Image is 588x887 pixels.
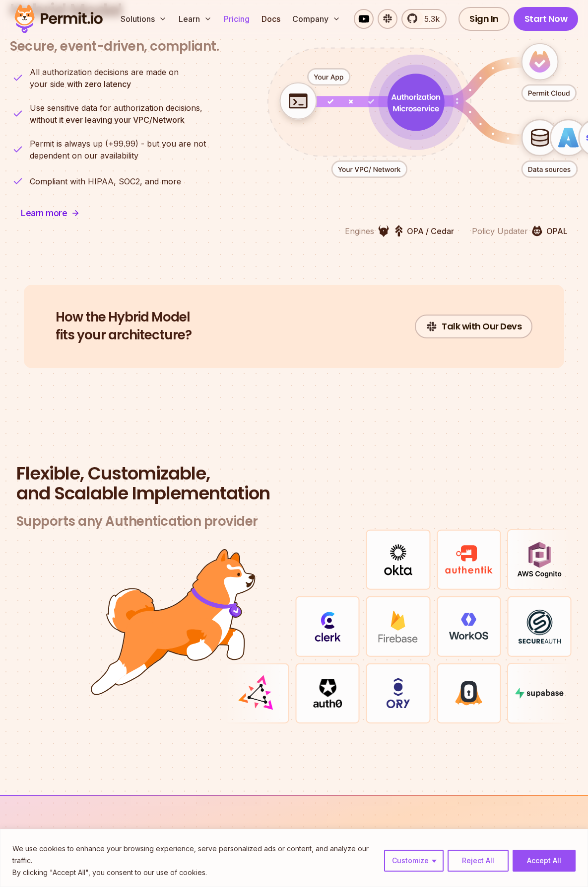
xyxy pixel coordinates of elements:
[418,13,440,25] span: 5.3k
[30,175,181,187] p: Compliant with HIPAA, SOC2, and more
[407,225,454,237] p: OPA / Cedar
[288,9,344,29] button: Company
[16,464,572,484] span: Flexible, Customizable,
[16,513,572,530] h3: Supports any Authentication provider
[448,850,509,872] button: Reject All
[458,7,510,31] a: Sign In
[258,9,284,29] a: Docs
[10,2,107,36] img: Permit logo
[21,206,67,220] span: Learn more
[30,66,179,90] p: your side
[30,138,206,150] span: Permit is always up (+99.99) - but you are not
[10,38,219,55] h3: Secure, event-driven, compliant.
[345,225,374,237] p: Engines
[401,9,447,29] a: 5.3k
[220,9,254,29] a: Pricing
[56,309,192,326] span: How the Hybrid Model
[12,867,377,879] p: By clicking "Accept All", you consent to our use of cookies.
[56,309,192,344] h2: fits your architecture?
[415,315,532,338] a: Talk with Our Devs
[384,850,444,872] button: Customize
[10,201,91,225] a: Learn more
[30,138,206,161] p: dependent on our availability
[67,79,131,89] strong: with zero latency
[30,115,185,125] strong: without it ever leaving your VPC/Network
[472,225,528,237] p: Policy Updater
[12,843,377,867] p: We use cookies to enhance your browsing experience, serve personalized ads or content, and analyz...
[175,9,216,29] button: Learn
[546,225,568,237] p: OPAL
[16,464,572,503] h2: and Scalable Implementation
[513,850,576,872] button: Accept All
[514,7,579,31] a: Start Now
[30,66,179,78] span: All authorization decisions are made on
[30,102,202,114] span: Use sensitive data for authorization decisions,
[117,9,171,29] button: Solutions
